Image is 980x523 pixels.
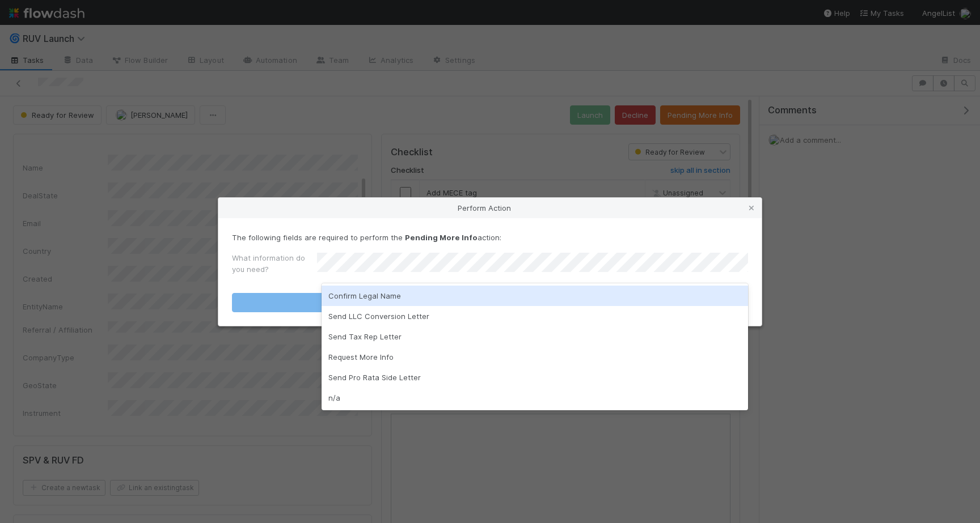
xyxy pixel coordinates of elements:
button: Pending More Info [232,293,748,312]
label: What information do you need? [232,252,317,275]
div: Send Tax Rep Letter [322,326,748,347]
p: The following fields are required to perform the action: [232,232,748,243]
strong: Pending More Info [405,233,478,242]
div: n/a [322,388,748,408]
div: Send Pro Rata Side Letter [322,367,748,388]
div: Perform Action [218,198,762,218]
div: Request More Info [322,347,748,367]
div: Confirm Legal Name [322,286,748,306]
div: Send LLC Conversion Letter [322,306,748,326]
